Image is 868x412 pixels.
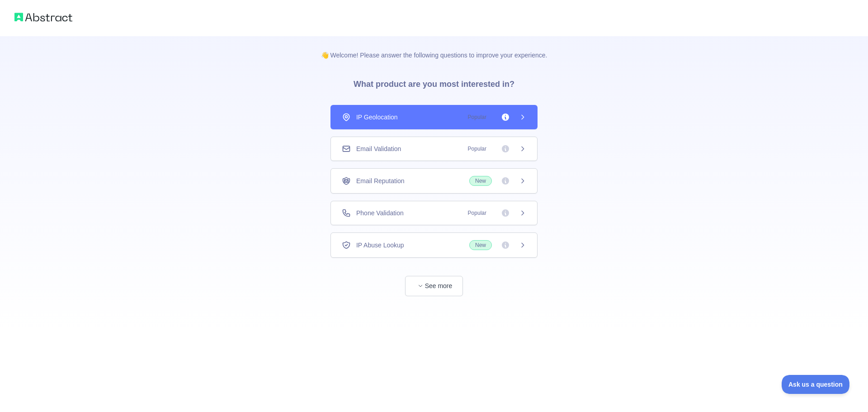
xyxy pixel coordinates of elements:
iframe: Toggle Customer Support [782,375,850,394]
span: Popular [462,208,492,218]
span: Phone Validation [356,208,404,218]
p: 👋 Welcome! Please answer the following questions to improve your experience. [307,36,562,60]
span: IP Geolocation [356,113,398,122]
span: New [469,176,492,186]
img: Abstract logo [14,11,72,24]
h3: What product are you most interested in? [339,60,529,105]
span: New [469,240,492,250]
span: Email Reputation [356,176,405,185]
span: IP Abuse Lookup [356,241,404,250]
button: See more [405,276,463,296]
span: Popular [462,113,492,122]
span: Email Validation [356,144,401,153]
span: Popular [462,144,492,153]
